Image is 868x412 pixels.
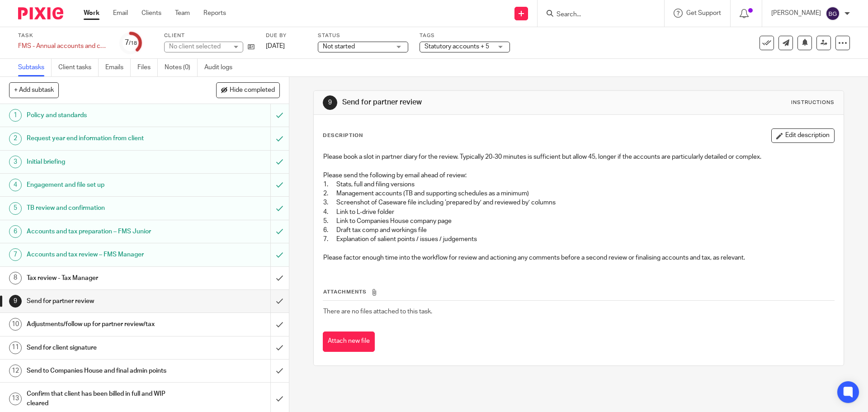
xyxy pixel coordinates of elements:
div: 13 [9,393,22,405]
a: Team [175,9,190,18]
span: Not started [323,43,355,50]
h1: Request year end information from client [27,132,183,145]
h1: Send for partner review [342,98,598,107]
p: 4. Link to L-drive folder [323,208,834,217]
img: Pixie [18,7,63,19]
button: Edit description [771,128,835,143]
small: /18 [129,41,137,46]
span: Get Support [686,10,721,16]
div: 5 [9,202,22,215]
button: Hide completed [216,82,280,98]
p: 6. Draft tax comp and workings file [323,226,834,235]
p: 3. Screenshot of Caseware file including ‘prepared by’ and reviewed by’ columns [323,198,834,207]
div: 3 [9,156,22,168]
h1: Confirm that client has been billed in full and WIP cleared [27,387,183,410]
a: Subtasks [18,59,52,76]
div: No client selected [169,42,228,51]
a: Email [113,9,128,18]
span: Statutory accounts + 5 [425,43,489,50]
p: 7. Explanation of salient points / issues / judgements [323,235,834,244]
a: Reports [203,9,226,18]
span: Attachments [323,289,367,294]
div: 7 [125,38,137,48]
div: 7 [9,248,22,261]
h1: Accounts and tax review – FMS Manager [27,248,183,261]
h1: Adjustments/follow up for partner review/tax [27,317,183,331]
h1: Send for partner review [27,294,183,308]
img: svg%3E [826,6,840,21]
h1: Policy and standards [27,109,183,122]
div: FMS - Annual accounts and corporation tax - December 2024 [18,42,108,51]
button: + Add subtask [9,82,59,98]
p: 1. Stats, full and filing versions [323,180,834,189]
div: 6 [9,225,22,238]
div: 12 [9,365,22,377]
div: 8 [9,272,22,284]
a: Notes (0) [165,59,198,76]
label: Client [164,32,255,39]
h1: Tax review - Tax Manager [27,271,183,285]
div: FMS - Annual accounts and corporation tax - [DATE] [18,42,108,51]
div: 10 [9,318,22,331]
div: 11 [9,341,22,354]
div: 2 [9,133,22,145]
p: Please send the following by email ahead of review: [323,171,834,180]
a: Audit logs [204,59,239,76]
p: Please book a slot in partner diary for the review. Typically 20-30 minutes is sufficient but all... [323,152,834,161]
p: 5. Link to Companies House company page [323,217,834,226]
button: Attach new file [323,331,375,352]
label: Tags [420,32,510,39]
label: Task [18,32,108,39]
div: 9 [9,295,22,308]
a: Clients [142,9,161,18]
div: 1 [9,109,22,122]
p: 2. Management accounts (TB and supporting schedules as a minimum) [323,189,834,198]
a: Work [84,9,99,18]
h1: Send for client signature [27,341,183,355]
label: Due by [266,32,307,39]
span: There are no files attached to this task. [323,308,432,315]
div: 4 [9,179,22,191]
span: Hide completed [230,87,275,94]
h1: Engagement and file set up [27,178,183,192]
label: Status [318,32,408,39]
h1: Send to Companies House and final admin points [27,364,183,378]
input: Search [556,11,637,19]
p: Description [323,132,363,139]
h1: TB review and confirmation [27,201,183,215]
a: Client tasks [58,59,99,76]
h1: Accounts and tax preparation – FMS Junior [27,225,183,238]
h1: Initial briefing [27,155,183,169]
div: 9 [323,95,337,110]
span: [DATE] [266,43,285,49]
a: Files [137,59,158,76]
p: Please factor enough time into the workflow for review and actioning any comments before a second... [323,253,834,262]
a: Emails [105,59,131,76]
p: [PERSON_NAME] [771,9,821,18]
div: Instructions [791,99,835,106]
